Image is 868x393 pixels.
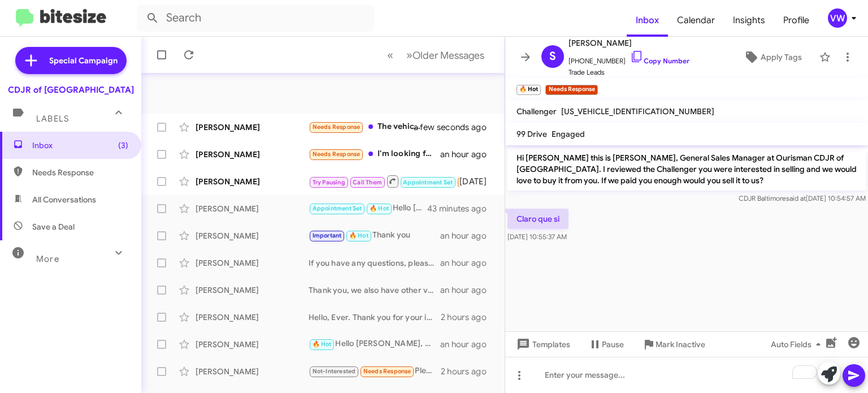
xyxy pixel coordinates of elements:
[196,149,309,160] div: [PERSON_NAME]
[196,312,309,323] div: [PERSON_NAME]
[32,221,75,232] span: Save a Deal
[440,339,496,350] div: an hour ago
[15,47,127,74] a: Special Campaign
[380,44,400,67] button: Previous
[363,368,411,375] span: Needs Response
[731,47,814,67] button: Apply Tags
[370,205,389,212] span: 🔥 Hot
[196,339,309,350] div: [PERSON_NAME]
[309,338,440,351] div: Hello [PERSON_NAME], Thank you for your inquiry. Are you available to stop by either [DATE] or [D...
[517,129,547,139] span: 99 Drive
[309,202,428,215] div: Hello [PERSON_NAME], Thank you for your inquiry. Are you available to stop by either [DATE] or [D...
[313,205,362,212] span: Appointment Set
[568,36,689,50] span: [PERSON_NAME]
[349,232,368,239] span: 🔥 Hot
[32,194,96,205] span: All Conversations
[633,334,714,355] button: Mark Inactive
[724,4,774,37] a: Insights
[196,203,309,214] div: [PERSON_NAME]
[428,122,496,133] div: a few seconds ago
[403,179,453,186] span: Appointment Set
[196,176,309,187] div: [PERSON_NAME]
[739,194,866,202] span: CDJR Baltimore [DATE] 10:54:57 AM
[517,85,541,95] small: 🔥 Hot
[517,106,557,116] span: Challenger
[761,47,802,67] span: Apply Tags
[786,194,806,202] span: said at
[313,340,332,348] span: 🔥 Hot
[602,334,624,355] span: Pause
[549,47,556,66] span: S
[309,365,441,378] div: Please check your records
[440,149,496,160] div: an hour ago
[309,284,440,296] div: Thank you, we also have other vehicles if you would like to take a look at some on our website
[441,312,496,323] div: 2 hours ago
[413,49,484,62] span: Older Messages
[309,229,440,242] div: Thank you
[579,334,633,355] button: Pause
[309,312,441,323] div: Hello, Ever. Thank you for your inquiry. Are you available to stop by either [DATE] or [DATE] for...
[118,140,128,151] span: (3)
[32,140,128,151] span: Inbox
[514,334,570,355] span: Templates
[561,106,714,116] span: [US_VEHICLE_IDENTIFICATION_NUMBER]
[668,4,724,37] a: Calendar
[313,123,361,131] span: Needs Response
[568,67,689,78] span: Trade Leads
[406,48,413,62] span: »
[656,334,705,355] span: Mark Inactive
[8,84,134,96] div: CDJR of [GEOGRAPHIC_DATA]
[459,176,496,187] div: [DATE]
[507,148,866,191] p: Hi [PERSON_NAME] this is [PERSON_NAME], General Sales Manager at Ourisman CDJR of [GEOGRAPHIC_DAT...
[381,44,491,67] nav: Page navigation example
[440,257,496,269] div: an hour ago
[196,230,309,241] div: [PERSON_NAME]
[313,232,342,239] span: Important
[441,366,496,377] div: 2 hours ago
[428,203,496,214] div: 43 minutes ago
[440,284,496,296] div: an hour ago
[630,57,689,65] a: Copy Number
[505,334,579,355] button: Templates
[818,8,856,28] button: vw
[309,257,440,269] div: If you have any questions, please text me or call me, [PERSON_NAME], at [PHONE_NUMBER]. Thank you.
[387,48,393,62] span: «
[196,284,309,296] div: [PERSON_NAME]
[313,179,345,186] span: Try Pausing
[309,148,440,161] div: I'm looking for something at $5k
[507,232,567,241] span: [DATE] 10:55:37 AM
[771,334,825,355] span: Auto Fields
[313,368,356,375] span: Not-Interested
[774,4,818,37] a: Profile
[440,230,496,241] div: an hour ago
[137,5,374,32] input: Search
[400,44,491,67] button: Next
[196,122,309,133] div: [PERSON_NAME]
[828,8,847,28] div: vw
[49,55,118,66] span: Special Campaign
[762,334,834,355] button: Auto Fields
[309,120,428,133] div: The vehicle I was interested won't be there so I don't need to come out [DATE]
[32,167,128,178] span: Needs Response
[627,4,668,37] a: Inbox
[313,150,361,158] span: Needs Response
[545,85,597,95] small: Needs Response
[353,179,382,186] span: Call Them
[36,254,59,264] span: More
[505,357,868,393] div: To enrich screen reader interactions, please activate Accessibility in Grammarly extension settings
[309,174,459,188] div: Inbound Call
[507,209,568,229] p: Claro que si
[196,257,309,269] div: [PERSON_NAME]
[196,366,309,377] div: [PERSON_NAME]
[36,114,69,124] span: Labels
[568,50,689,67] span: [PHONE_NUMBER]
[552,129,585,139] span: Engaged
